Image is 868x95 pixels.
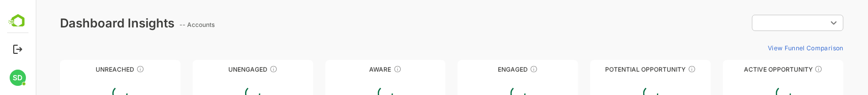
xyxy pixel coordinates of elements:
[5,12,31,31] img: BambooboxLogoMark.f1c84d78b4c51b1a7b5f700c9845e183.svg
[687,66,808,73] div: Active Opportunity
[494,65,502,73] div: These accounts are warm, further nurturing would qualify them to MQAs
[144,21,182,28] ag: -- Accounts
[422,66,543,73] div: Engaged
[101,65,109,73] div: These accounts have not been engaged with for a defined time period
[157,66,278,73] div: Unengaged
[358,65,366,73] div: These accounts have just entered the buying cycle and need further nurturing
[716,14,808,32] div: ​
[555,66,675,73] div: Potential Opportunity
[24,16,139,30] div: Dashboard Insights
[11,42,24,56] button: Logout
[779,65,787,73] div: These accounts have open opportunities which might be at any of the Sales Stages
[728,40,808,56] button: View Funnel Comparison
[24,66,145,73] div: Unreached
[290,66,410,73] div: Aware
[234,65,242,73] div: These accounts have not shown enough engagement and need nurturing
[652,65,661,73] div: These accounts are MQAs and can be passed on to Inside Sales
[10,70,26,86] div: SD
